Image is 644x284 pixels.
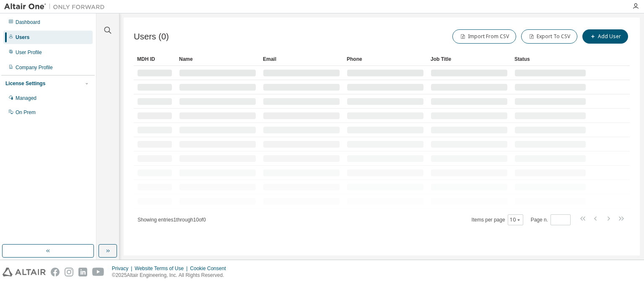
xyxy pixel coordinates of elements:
img: altair_logo.svg [3,268,46,276]
div: Managed [16,95,36,102]
img: Altair One [4,3,109,11]
button: 10 [510,216,521,223]
div: Website Terms of Use [135,265,190,272]
div: Users [16,34,29,41]
div: MDH ID [137,52,172,66]
p: © 2025 Altair Engineering, Inc. All Rights Reserved. [112,272,231,279]
div: User Profile [16,49,42,56]
button: Add User [582,29,628,44]
div: Company Profile [16,64,53,71]
div: Cookie Consent [190,265,231,272]
div: Job Title [431,52,508,66]
img: youtube.svg [92,268,104,276]
div: Name [179,52,256,66]
div: Email [263,52,340,66]
div: License Settings [5,80,45,87]
img: linkedin.svg [78,268,87,276]
span: Showing entries 1 through 10 of 0 [138,217,206,223]
div: Status [514,52,586,66]
span: Items per page [472,214,523,225]
div: Phone [347,52,424,66]
button: Export To CSV [521,29,577,44]
span: Users (0) [134,32,169,42]
div: On Prem [16,109,36,116]
span: Page n. [531,214,571,225]
div: Privacy [112,265,135,272]
img: instagram.svg [65,268,73,276]
img: facebook.svg [51,268,60,276]
div: Dashboard [16,19,40,26]
button: Import From CSV [452,29,516,44]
